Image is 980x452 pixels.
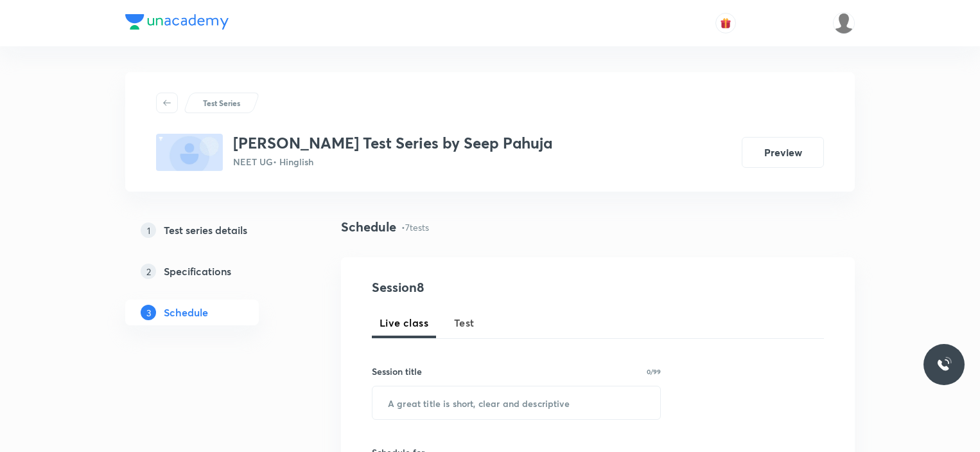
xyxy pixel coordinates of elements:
[341,217,396,237] h4: Schedule
[233,134,552,152] h3: [PERSON_NAME] Test Series by Seep Pahuja
[164,264,231,279] h5: Specifications
[372,386,660,419] input: A great title is short, clear and descriptive
[372,365,422,378] h6: Session title
[715,13,736,33] button: avatar
[141,305,156,320] p: 3
[720,17,731,29] img: avatar
[125,14,229,30] img: Company Logo
[125,14,229,33] a: Company Logo
[125,217,300,243] a: 1Test series details
[233,155,552,168] p: NEET UG • Hinglish
[401,221,429,234] p: • 7 tests
[833,12,855,34] img: Organic Chemistry
[164,222,247,238] h5: Test series details
[380,315,428,330] span: Live class
[125,258,300,284] a: 2Specifications
[454,315,475,330] span: Test
[372,278,606,297] h4: Session 8
[141,222,156,238] p: 1
[647,368,661,375] p: 0/99
[156,134,223,171] img: fallback-thumbnail.png
[164,305,208,320] h5: Schedule
[203,97,240,109] p: Test Series
[742,137,824,168] button: Preview
[141,264,156,279] p: 2
[936,357,952,372] img: ttu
